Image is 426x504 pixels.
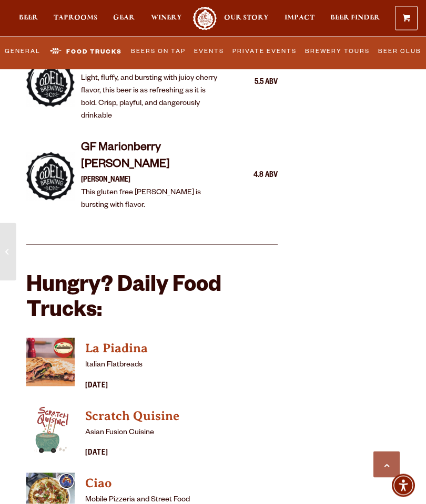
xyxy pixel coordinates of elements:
span: Beer Finder [330,14,380,22]
p: This gluten free [PERSON_NAME] is bursting with flavor. [81,187,219,212]
div: [DATE] [85,380,278,393]
a: Scroll to top [373,451,400,478]
h4: Ciao [85,475,278,492]
a: Beer [19,7,38,30]
a: Events [191,41,228,63]
p: Light, fluffy, and bursting with juicy cherry flavor, this beer is as refreshing as it is bold. C... [81,72,219,123]
a: Beers on Tap [128,41,189,63]
a: Odell Home [192,7,218,30]
a: Private Events [229,41,300,63]
div: 4.8 ABV [225,169,278,183]
a: Impact [285,7,315,30]
div: 5.5 ABV [225,76,278,90]
a: Gear [113,7,135,30]
span: Winery [151,14,182,22]
h4: La Piadina [85,340,278,357]
p: Italian Flatbreads [85,359,278,372]
a: Taprooms [54,7,97,30]
a: View La Piadina details (opens in a new window) [85,338,278,359]
a: View La Piadina details (opens in a new window) [26,338,75,392]
a: View Scratch Quisine details (opens in a new window) [85,406,278,427]
img: Item Thumbnail [26,152,75,201]
img: thumbnail food truck [26,406,75,454]
a: Beer Club [374,41,424,63]
h4: GF Marionberry [PERSON_NAME] [81,141,219,174]
a: Beer Finder [330,7,380,30]
span: Impact [285,14,315,22]
div: [DATE] [85,447,278,460]
div: Accessibility Menu [392,474,415,497]
a: General [2,41,44,63]
img: thumbnail food truck [26,338,75,386]
a: Winery [151,7,182,30]
span: Beer [19,14,38,22]
img: Item Thumbnail [26,59,75,107]
h4: Scratch Quisine [85,408,278,425]
p: Asian Fusion Cuisine [85,427,278,439]
a: View Ciao details (opens in a new window) [85,473,278,494]
a: Brewery Tours [301,41,373,63]
p: [PERSON_NAME] [81,174,219,187]
a: View Scratch Quisine details (opens in a new window) [26,406,75,460]
span: Our Story [224,14,269,22]
a: Food Trucks [46,39,126,64]
span: Gear [113,14,135,22]
a: Our Story [224,7,269,30]
span: Taprooms [54,14,97,22]
h2: Hungry? Daily Food Trucks: [26,275,278,325]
